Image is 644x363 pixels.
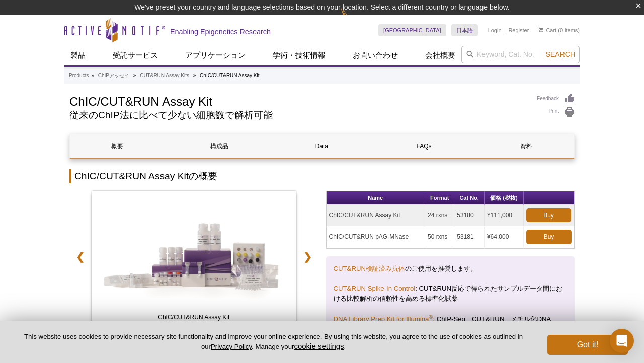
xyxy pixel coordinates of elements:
a: CUT&RUN検証済み抗体 [334,265,405,272]
h2: 従来のChIP法に比べて少ない細胞数で解析可能 [69,111,527,120]
a: Data [274,134,369,158]
a: お問い合わせ [347,46,404,65]
a: Print [537,107,575,118]
div: Open Intercom Messenger [610,329,634,353]
li: » [133,73,136,78]
a: 学術・技術情報 [267,46,332,65]
td: 50 rxns [425,226,454,248]
h2: Enabling Epigenetics Research [170,27,271,36]
img: Change Here [341,8,367,31]
a: 製品 [64,46,92,65]
a: Buy [526,230,572,244]
a: [GEOGRAPHIC_DATA] [378,24,446,36]
a: Feedback [537,93,575,104]
th: 価格 (税抜) [485,191,524,205]
a: CUT&RUN Assay Kits [140,71,189,80]
p: This website uses cookies to provide necessary site functionality and improve your online experie... [16,332,531,351]
a: ChIPアッセイ [98,71,129,80]
h2: ChIC/CUT&RUN Assay Kitの概要 [69,169,575,183]
th: Name [327,191,426,205]
li: (0 items) [539,24,580,36]
td: ¥111,000 [485,205,524,226]
p: のご使用を推奨します。 [334,264,568,274]
a: Register [508,27,529,34]
li: » [91,73,94,78]
a: 構成品 [172,134,267,158]
a: ❮ [69,245,91,268]
td: 24 rxns [425,205,454,226]
p: : CUT&RUN反応で得られたサンプルデータ間における比較解析の信頼性を高める標準化試薬 [334,284,568,304]
input: Keyword, Cat. No. [461,46,580,63]
p: : ChIP-Seq、CUT&RUN、メチル化DNA (dsDNA)用のデュアルインデックスNGSライブラリー調製キット [334,314,568,334]
a: ❯ [297,245,318,268]
a: ChIC/CUT&RUN Assay Kit [92,191,296,330]
img: Your Cart [539,27,543,32]
a: Privacy Policy [211,343,252,350]
td: ChIC/CUT&RUN Assay Kit [327,205,426,226]
button: Got it! [547,335,628,355]
a: 資料 [479,134,574,158]
h1: ChIC/CUT&RUN Assay Kit [69,93,527,108]
li: ChIC/CUT&RUN Assay Kit [200,73,259,78]
a: Cart [539,27,556,34]
a: Products [69,71,89,80]
a: Login [488,27,502,34]
td: 53181 [454,226,485,248]
li: | [504,24,506,36]
a: 受託サービス [107,46,164,65]
a: DNA Library Prep Kit for Illumina® [334,315,433,323]
button: Search [543,50,578,59]
a: CUT&RUN Spike-In Control [334,285,416,292]
span: Search [546,50,575,58]
td: ¥64,000 [485,226,524,248]
button: cookie settings [294,342,344,350]
td: ChIC/CUT&RUN pAG-MNase [327,226,426,248]
th: Cat No. [454,191,485,205]
a: 会社概要 [419,46,461,65]
span: ChIC/CUT&RUN Assay Kit [94,312,293,322]
a: Buy [526,208,571,222]
th: Format [425,191,454,205]
img: ChIC/CUT&RUN Assay Kit [92,191,296,327]
a: FAQs [377,134,471,158]
li: » [193,73,196,78]
a: アプリケーション [179,46,252,65]
a: 日本語 [451,24,478,36]
sup: ® [429,314,433,320]
td: 53180 [454,205,485,226]
a: 概要 [70,134,165,158]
